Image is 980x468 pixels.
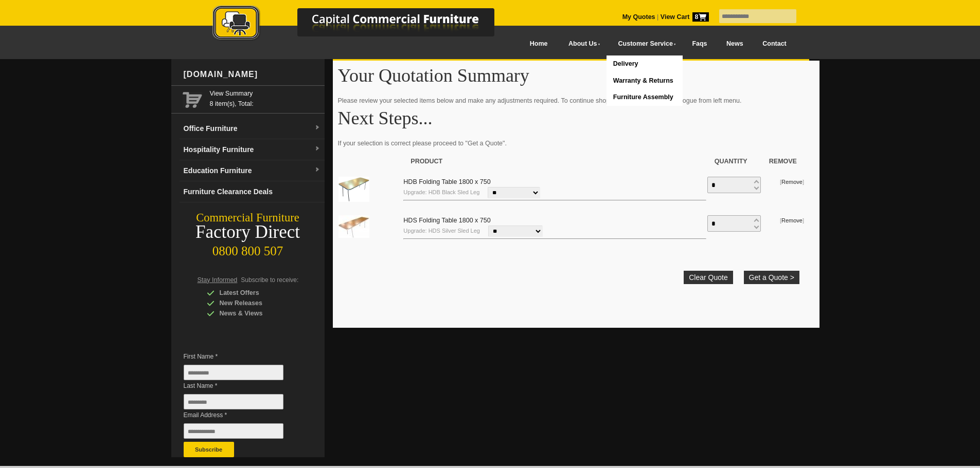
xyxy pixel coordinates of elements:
a: Furniture Assembly [607,89,682,106]
input: First Name * [184,365,283,380]
a: Customer Service [607,32,682,55]
img: dropdown [314,125,320,131]
a: HDB Folding Table 1800 x 750 [403,178,490,185]
th: Product [403,151,706,172]
a: Hospitality Furnituredropdown [180,139,325,160]
p: If your selection is correct please proceed to "Get a Quote". [338,138,814,148]
a: View Summary [210,88,320,99]
div: 0800 800 507 [171,239,325,258]
span: 8 item(s), Total: [210,88,320,107]
a: My Quotes [622,13,655,21]
img: dropdown [314,167,320,173]
a: Warranty & Returns [607,72,682,89]
div: New Releases [207,298,305,308]
a: Clear Quote [684,271,733,284]
div: [DOMAIN_NAME] [180,59,325,90]
span: First Name * [184,351,299,362]
small: Upgrade: HDS Silver Sled Leg [403,228,480,234]
a: HDS Folding Table 1800 x 750 [403,217,490,224]
th: Remove [761,151,805,172]
a: Remove [781,179,803,185]
h1: Your Quotation Summary [338,66,814,85]
div: Factory Direct [171,225,325,239]
div: Commercial Furniture [171,211,325,225]
small: Upgrade: HDB Black Sled Leg [403,189,479,195]
span: Stay Informed [198,276,238,284]
th: Quantity [707,151,761,172]
a: News [717,32,753,55]
span: 8 [692,12,709,22]
a: Capital Commercial Furniture Logo [184,5,544,46]
a: Office Furnituredropdown [180,118,325,139]
small: [ ] [780,179,804,185]
a: Remove [781,217,803,223]
button: Subscribe [184,442,234,457]
a: Delivery [607,55,682,72]
input: Last Name * [184,394,283,409]
span: Last Name * [184,381,299,391]
a: About Us [557,32,607,55]
a: Education Furnituredropdown [180,160,325,181]
a: Faqs [683,32,717,55]
input: Email Address * [184,423,283,439]
small: [ ] [780,217,804,223]
button: Get a Quote > [744,271,799,284]
img: Capital Commercial Furniture Logo [184,5,544,43]
span: Email Address * [184,410,299,420]
strong: View Cart [661,13,709,21]
p: Please review your selected items below and make any adjustments required. To continue shopping n... [338,96,814,106]
a: Furniture Clearance Deals [180,181,325,202]
a: View Cart8 [658,13,708,21]
span: Subscribe to receive: [241,276,298,284]
h1: Next Steps... [338,108,814,128]
div: News & Views [207,308,305,319]
img: dropdown [314,146,320,152]
div: Latest Offers [207,288,305,298]
a: Contact [753,32,796,55]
